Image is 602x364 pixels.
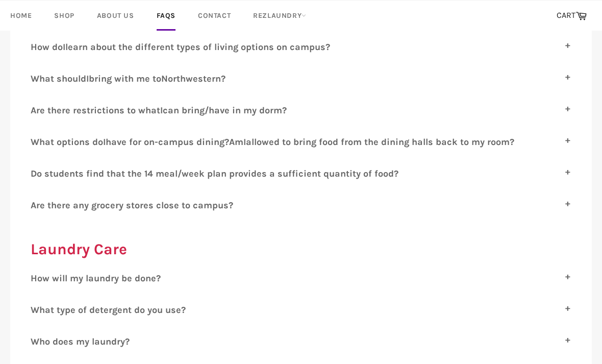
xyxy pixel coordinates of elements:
[37,41,63,53] span: ow do
[39,304,186,316] span: hat type of detergent do you use?
[188,1,241,31] a: Contact
[31,41,571,53] label: H I
[243,1,316,31] a: RezLaundry
[31,200,571,211] label: A
[31,239,571,260] h2: Laundry Care
[106,136,229,148] span: have for on-campus dining?
[31,273,571,284] label: H
[235,136,243,148] span: m
[39,136,103,148] span: hat options do
[36,105,160,116] span: re there restrictions to what
[31,105,571,116] label: A I
[146,1,186,31] a: FAQs
[39,73,86,84] span: hat should
[37,273,161,284] span: ow will my laundry be done?
[31,168,571,179] label: D
[246,136,514,148] span: allowed to bring food from the dining halls back to my room?
[31,304,571,316] label: W
[31,73,571,84] label: W I N
[87,1,144,31] a: About Us
[39,336,130,347] span: ho does my laundry?
[31,136,571,148] label: W I A I
[36,200,233,211] span: re there any grocery stores close to campus?
[44,1,84,31] a: Shop
[551,5,592,27] a: CART
[37,168,398,179] span: o students find that the 14 meal/week plan provides a sufficient quantity of food?
[31,336,571,347] label: W
[65,41,330,53] span: learn about the different types of living options on campus?
[89,73,161,84] span: bring with me to
[168,73,225,84] span: orthwestern?
[163,105,287,116] span: can bring/have in my dorm?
